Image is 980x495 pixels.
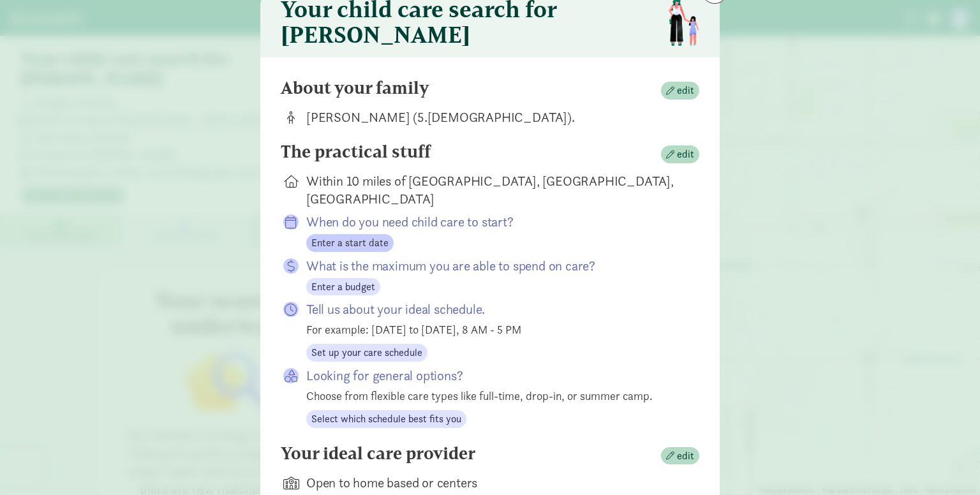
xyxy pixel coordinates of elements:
span: Select which schedule best fits you [311,411,461,427]
span: edit [677,83,694,98]
h4: About your family [281,78,429,98]
button: Select which schedule best fits you [306,410,466,428]
button: edit [661,447,699,465]
button: Enter a start date [306,234,394,252]
h4: Your ideal care provider [281,443,475,464]
div: Within 10 miles of [GEOGRAPHIC_DATA], [GEOGRAPHIC_DATA], [GEOGRAPHIC_DATA] [306,172,679,208]
div: Choose from flexible care types like full-time, drop-in, or summer camp. [306,387,679,404]
div: For example: [DATE] to [DATE], 8 AM - 5 PM [306,321,679,338]
button: Enter a budget [306,278,380,296]
p: When do you need child care to start? [306,213,679,231]
span: Set up your care schedule [311,345,422,360]
p: What is the maximum you are able to spend on care? [306,257,679,275]
h4: The practical stuff [281,142,431,162]
span: edit [677,147,694,162]
button: Set up your care schedule [306,344,427,362]
p: Tell us about your ideal schedule. [306,300,679,318]
span: Enter a start date [311,235,389,251]
button: edit [661,145,699,163]
div: Open to home based or centers [306,474,679,492]
p: Looking for general options? [306,367,679,385]
span: Enter a budget [311,279,375,295]
span: edit [677,448,694,464]
div: [PERSON_NAME] (5.[DEMOGRAPHIC_DATA]). [306,108,679,126]
button: edit [661,82,699,100]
